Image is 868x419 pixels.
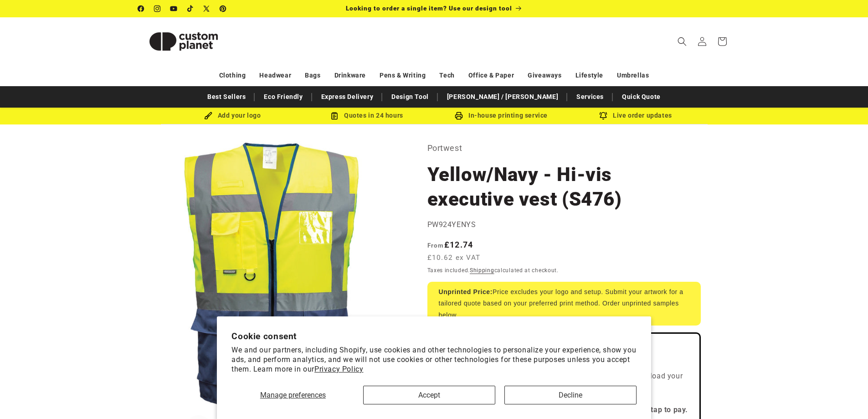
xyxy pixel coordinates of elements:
[314,365,363,373] a: Privacy Policy
[305,67,320,83] a: Bags
[427,266,701,275] div: Taxes included. calculated at checkout.
[259,89,307,105] a: Eco Friendly
[427,242,444,249] span: From
[822,375,868,419] iframe: Chat Widget
[380,67,426,83] a: Pens & Writing
[504,386,637,404] button: Decline
[427,240,473,249] strong: £12.74
[442,89,563,105] a: [PERSON_NAME] / [PERSON_NAME]
[134,17,232,65] a: Custom Planet
[259,67,291,83] a: Headwear
[427,282,701,326] div: Price excludes your logo and setup. Submit your artwork for a tailored quote based on your prefer...
[455,112,463,120] img: In-house printing
[165,110,300,121] div: Add your logo
[219,67,246,83] a: Clothing
[387,89,433,105] a: Design Tool
[528,67,561,83] a: Giveaways
[204,112,212,120] img: Brush Icon
[427,162,701,212] h1: Yellow/Navy - Hi-vis executive vest (S476)
[231,331,637,341] h2: Cookie consent
[672,31,692,52] summary: Search
[334,67,366,83] a: Drinkware
[599,112,607,120] img: Order updates
[470,267,494,274] a: Shipping
[363,386,495,404] button: Accept
[575,67,603,83] a: Lifestyle
[617,67,649,83] a: Umbrellas
[427,141,701,155] p: Portwest
[138,21,229,62] img: Custom Planet
[317,89,378,105] a: Express Delivery
[617,89,665,105] a: Quick Quote
[330,112,339,120] img: Order Updates Icon
[434,110,569,121] div: In-house printing service
[346,5,512,12] span: Looking to order a single item? Use our design tool
[427,253,481,263] span: £10.62 ex VAT
[439,67,454,83] a: Tech
[300,110,434,121] div: Quotes in 24 hours
[427,220,476,229] span: PW924YENYS
[439,288,493,295] strong: Unprinted Price:
[468,67,514,83] a: Office & Paper
[569,110,703,121] div: Live order updates
[260,391,326,399] span: Manage preferences
[572,89,608,105] a: Services
[231,346,637,374] p: We and our partners, including Shopify, use cookies and other technologies to personalize your ex...
[203,89,250,105] a: Best Sellers
[231,386,354,404] button: Manage preferences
